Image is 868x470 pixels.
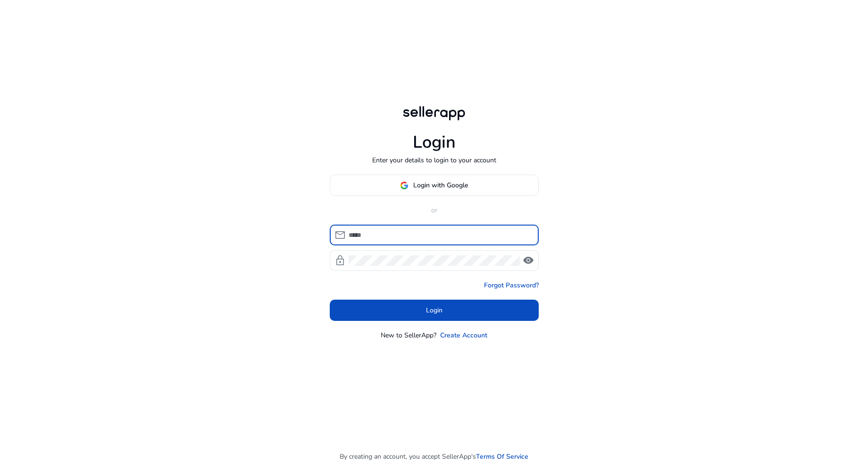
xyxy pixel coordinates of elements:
span: Login [426,305,442,315]
button: Login [330,300,539,321]
p: New to SellerApp? [381,330,436,340]
button: Login with Google [330,175,539,196]
span: lock [334,255,346,266]
h1: Login [413,132,456,152]
a: Terms Of Service [476,452,528,462]
span: mail [334,229,346,241]
p: Enter your details to login to your account [372,155,496,165]
a: Forgot Password? [484,280,539,290]
p: or [330,205,539,215]
img: google-logo.svg [400,181,409,190]
span: Login with Google [413,180,468,190]
span: visibility [523,255,534,266]
a: Create Account [440,330,487,340]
